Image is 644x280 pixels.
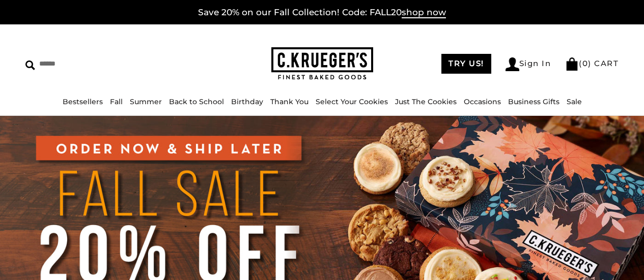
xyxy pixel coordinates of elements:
[508,97,559,106] a: Business Gifts
[441,54,491,74] a: TRY US!
[169,97,224,106] a: Back to School
[395,97,457,106] a: Just The Cookies
[25,56,161,72] input: Search
[506,57,551,71] a: Sign In
[130,97,162,106] a: Summer
[271,47,373,80] img: C.KRUEGER'S
[464,97,501,106] a: Occasions
[231,97,263,106] a: Birthday
[565,58,619,68] a: (0) CART
[567,97,582,106] a: Sale
[506,57,519,71] img: Account
[63,97,103,106] a: Bestsellers
[198,7,446,18] a: Save 20% on our Fall Collection! Code: FALL20shop now
[110,97,123,106] a: Fall
[402,7,446,18] span: shop now
[316,97,388,106] a: Select Your Cookies
[270,97,309,106] a: Thank You
[25,60,35,70] img: Search
[582,58,589,68] span: 0
[565,57,579,71] img: Bag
